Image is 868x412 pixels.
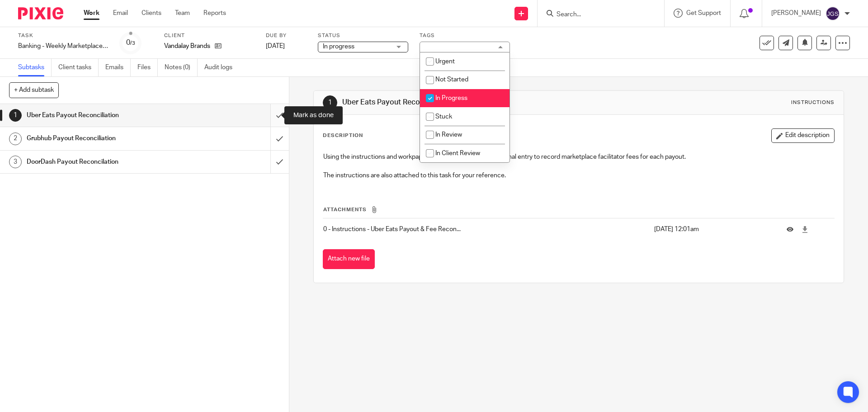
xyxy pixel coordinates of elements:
p: Using the instructions and workpapers located , enter the journal entry to record marketplace fac... [323,152,834,161]
a: Emails [105,59,131,76]
a: Files [137,59,158,76]
a: Subtasks [18,59,52,76]
label: Tags [420,32,510,39]
span: Urgent [435,58,455,65]
div: Instructions [791,99,835,106]
label: Due by [266,32,307,39]
p: [PERSON_NAME] [771,9,821,18]
a: Client tasks [58,59,99,76]
p: Description [323,132,363,139]
p: Vandalay Brands [164,42,210,51]
div: 1 [323,95,337,110]
h1: Grubhub Payout Reconciliation [27,132,183,145]
a: Team [175,9,190,18]
span: Not Started [435,76,468,83]
img: svg%3E [826,6,840,21]
h1: Uber Eats Payout Reconciliation [342,98,598,107]
a: Work [84,9,99,18]
button: Edit description [771,128,835,143]
div: 2 [9,133,22,145]
label: Client [164,32,255,39]
input: Search [556,11,637,19]
p: 0 - Instructions - Uber Eats Payout & Fee Recon... [323,225,649,234]
h1: DoorDash Payout Reconcilation [27,155,183,169]
span: In progress [323,43,354,50]
a: Reports [203,9,226,18]
label: Status [318,32,408,39]
a: Notes (0) [165,59,198,76]
span: Get Support [686,10,721,16]
button: + Add subtask [9,82,59,98]
span: In Client Review [435,150,480,156]
img: Pixie [18,7,63,19]
span: In Progress [435,95,467,101]
div: Banking - Weekly Marketplace Facilitator Payout Reconciliations ([GEOGRAPHIC_DATA]) [18,42,108,51]
small: /3 [130,41,135,46]
a: Audit logs [204,59,239,76]
span: Attachments [323,207,367,212]
span: Stuck [435,114,452,120]
span: In Review [435,132,462,138]
div: 1 [9,109,22,122]
div: 3 [9,156,22,168]
label: Task [18,32,108,39]
h1: Uber Eats Payout Reconciliation [27,109,183,122]
p: The instructions are also attached to this task for your reference. [323,171,834,180]
a: Download [802,225,808,234]
div: Banking - Weekly Marketplace Facilitator Payout Reconciliations (VAN) [18,42,108,51]
a: Email [113,9,128,18]
button: Attach new file [323,249,375,270]
p: [DATE] 12:01am [654,225,773,234]
div: 0 [126,38,135,48]
span: [DATE] [266,43,285,49]
a: Clients [142,9,161,18]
